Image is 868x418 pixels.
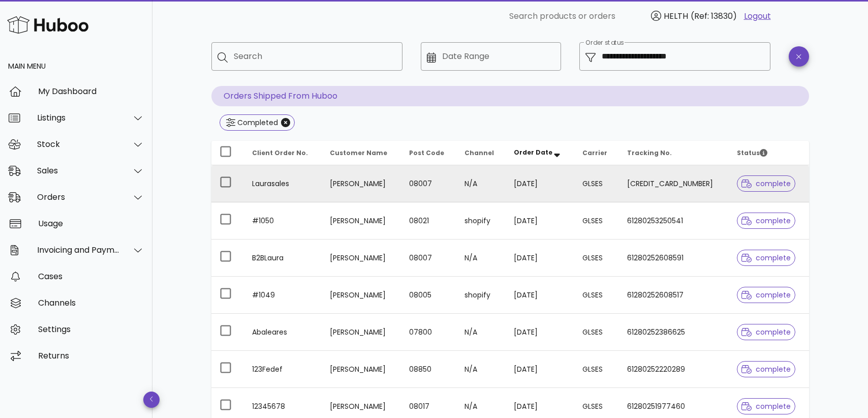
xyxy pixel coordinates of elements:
span: Carrier [582,148,607,157]
td: 61280253250541 [619,202,729,240]
a: Logout [744,10,771,22]
td: N/A [456,351,506,388]
span: complete [741,180,791,187]
span: Channel [464,148,494,157]
div: Returns [38,351,144,361]
span: Customer Name [330,148,387,157]
td: 08850 [401,351,456,388]
span: Tracking No. [627,148,672,157]
div: Completed [235,117,278,128]
button: Close [281,118,290,127]
td: #1049 [244,277,322,314]
span: (Ref: 13830) [691,10,737,22]
td: GLSES [574,165,618,202]
td: [DATE] [506,351,575,388]
td: shopify [456,202,506,240]
th: Carrier [574,141,618,165]
td: [PERSON_NAME] [322,351,401,388]
td: [DATE] [506,240,575,277]
th: Channel [456,141,506,165]
div: Cases [38,272,144,281]
td: [PERSON_NAME] [322,240,401,277]
div: Sales [37,166,120,175]
td: 61280252386625 [619,314,729,351]
span: HELTH [664,10,688,22]
th: Client Order No. [244,141,322,165]
td: GLSES [574,240,618,277]
td: 61280252608517 [619,277,729,314]
td: 08021 [401,202,456,240]
td: [PERSON_NAME] [322,314,401,351]
td: #1050 [244,202,322,240]
td: [PERSON_NAME] [322,277,401,314]
td: [DATE] [506,202,575,240]
span: Client Order No. [252,148,308,157]
th: Tracking No. [619,141,729,165]
td: Abaleares [244,314,322,351]
p: Orders Shipped From Huboo [211,86,809,106]
span: complete [741,254,791,261]
td: GLSES [574,202,618,240]
div: Orders [37,192,120,202]
div: Channels [38,298,144,308]
img: Huboo Logo [7,14,88,36]
th: Post Code [401,141,456,165]
td: [DATE] [506,165,575,202]
td: [DATE] [506,277,575,314]
td: 61280252220289 [619,351,729,388]
td: GLSES [574,314,618,351]
td: GLSES [574,277,618,314]
span: complete [741,217,791,224]
td: N/A [456,314,506,351]
div: Invoicing and Payments [37,245,120,255]
span: Post Code [409,148,444,157]
div: Settings [38,324,144,334]
td: 123Fedef [244,351,322,388]
td: N/A [456,240,506,277]
td: 61280252608591 [619,240,729,277]
span: complete [741,403,791,410]
td: 07800 [401,314,456,351]
td: 08007 [401,165,456,202]
td: B2BLaura [244,240,322,277]
td: [CREDIT_CARD_NUMBER] [619,165,729,202]
div: Stock [37,139,120,149]
label: Order status [585,39,624,47]
span: complete [741,329,791,336]
td: GLSES [574,351,618,388]
th: Customer Name [322,141,401,165]
div: My Dashboard [38,86,144,96]
td: Laurasales [244,165,322,202]
span: complete [741,366,791,373]
span: complete [741,291,791,298]
td: 08005 [401,277,456,314]
td: [PERSON_NAME] [322,202,401,240]
div: Listings [37,113,120,123]
span: Status [737,148,767,157]
th: Status [729,141,809,165]
td: N/A [456,165,506,202]
div: Usage [38,219,144,228]
span: Order Date [514,148,552,157]
td: [DATE] [506,314,575,351]
td: shopify [456,277,506,314]
td: 08007 [401,240,456,277]
td: [PERSON_NAME] [322,165,401,202]
th: Order Date: Sorted descending. Activate to remove sorting. [506,141,575,165]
